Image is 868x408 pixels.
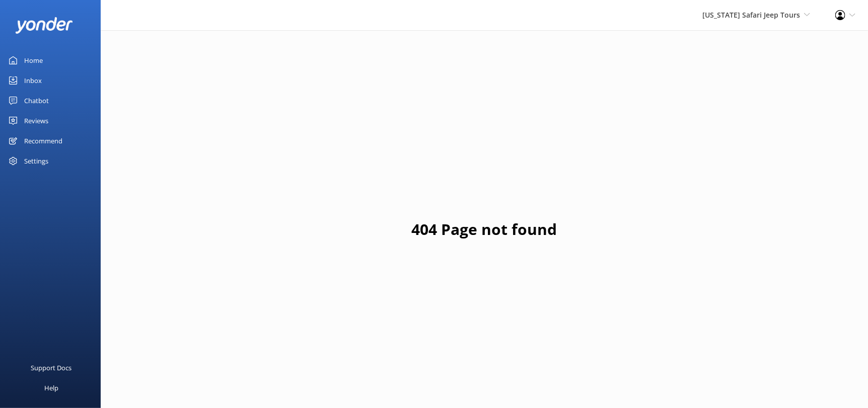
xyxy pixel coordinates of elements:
[702,10,800,20] span: [US_STATE] Safari Jeep Tours
[31,358,72,378] div: Support Docs
[24,131,62,151] div: Recommend
[24,111,48,131] div: Reviews
[24,91,49,111] div: Chatbot
[15,17,73,34] img: yonder-white-logo.png
[24,70,42,91] div: Inbox
[24,50,43,70] div: Home
[44,378,58,398] div: Help
[24,151,48,171] div: Settings
[412,217,557,241] h1: 404 Page not found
